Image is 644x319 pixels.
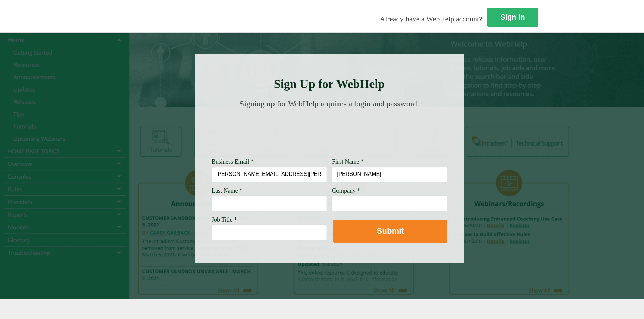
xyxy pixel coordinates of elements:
strong: Sign In [500,13,525,21]
span: Job Title * [212,216,237,223]
span: Last Name * [212,187,243,194]
button: Submit [333,220,447,243]
a: Sign In [487,8,538,27]
span: Business Email * [212,158,254,165]
span: Signing up for WebHelp requires a login and password. [239,99,419,108]
strong: Sign Up for WebHelp [274,77,385,91]
strong: Submit [377,226,404,235]
span: First Name * [332,158,364,165]
img: Need Credentials? Sign up below. Have Credentials? Use the sign-in button. [216,115,443,149]
span: Company * [332,187,360,194]
span: Already have a WebHelp account? [380,14,482,23]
